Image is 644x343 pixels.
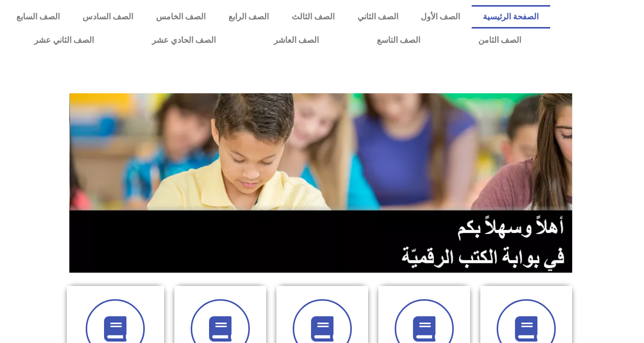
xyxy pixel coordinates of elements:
a: الصف السادس [71,5,145,29]
a: الصفحة الرئيسية [472,5,550,29]
a: الصف الأول [409,5,472,29]
a: الصف الثامن [449,29,550,52]
a: الصف الرابع [217,5,280,29]
a: الصف الثالث [280,5,346,29]
a: الصف السابع [5,5,71,29]
a: الصف الخامس [145,5,217,29]
a: الصف الثاني عشر [5,29,123,52]
a: الصف العاشر [245,29,348,52]
a: الصف الثاني [346,5,409,29]
a: الصف التاسع [348,29,449,52]
a: الصف الحادي عشر [123,29,245,52]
